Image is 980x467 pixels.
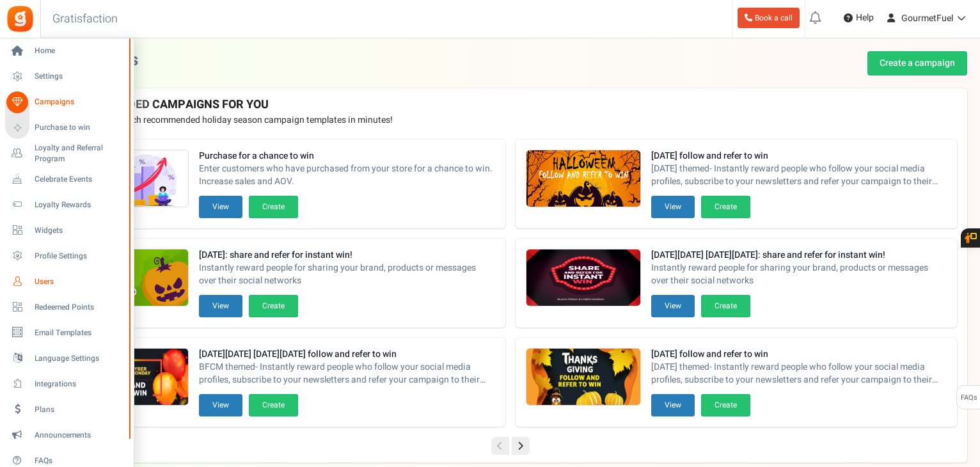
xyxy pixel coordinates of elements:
[526,349,640,406] img: Recommended Campaigns
[701,295,750,317] button: Create
[6,4,35,33] img: Gratisfaction
[35,302,124,313] span: Redeemed Points
[526,150,640,208] img: Recommended Campaigns
[5,322,128,344] a: Email Templates
[651,196,695,218] button: View
[199,394,242,416] button: View
[5,168,128,190] a: Celebrate Events
[701,394,750,416] button: Create
[35,174,124,185] span: Celebrate Events
[63,114,957,127] p: Preview and launch recommended holiday season campaign templates in minutes!
[35,353,124,364] span: Language Settings
[249,295,298,317] button: Create
[867,51,967,75] a: Create a campaign
[199,150,495,162] strong: Purchase for a chance to win
[199,262,495,287] span: Instantly reward people for sharing your brand, products or messages over their social networks
[5,399,128,420] a: Plans
[5,245,128,267] a: Profile Settings
[35,143,128,164] span: Loyalty and Referral Program
[5,143,128,164] a: Loyalty and Referral Program
[701,196,750,218] button: Create
[853,12,874,24] span: Help
[35,200,124,210] span: Loyalty Rewards
[738,8,800,28] a: Book a call
[249,196,298,218] button: Create
[651,249,947,262] strong: [DATE][DATE] [DATE][DATE]: share and refer for instant win!
[5,219,128,241] a: Widgets
[5,66,128,88] a: Settings
[5,91,128,113] a: Campaigns
[199,361,495,386] span: BFCM themed- Instantly reward people who follow your social media profiles, subscribe to your new...
[526,249,640,307] img: Recommended Campaigns
[5,271,128,292] a: Users
[35,122,124,133] span: Purchase to win
[35,251,124,262] span: Profile Settings
[199,295,242,317] button: View
[35,45,124,56] span: Home
[35,455,124,466] span: FAQs
[5,373,128,395] a: Integrations
[35,430,124,441] span: Announcements
[651,348,947,361] strong: [DATE] follow and refer to win
[249,394,298,416] button: Create
[5,40,128,62] a: Home
[960,386,977,410] span: FAQs
[651,262,947,287] span: Instantly reward people for sharing your brand, products or messages over their social networks
[5,194,128,216] a: Loyalty Rewards
[901,12,953,25] span: GourmetFuel
[5,117,128,139] a: Purchase to win
[199,348,495,361] strong: [DATE][DATE] [DATE][DATE] follow and refer to win
[651,394,695,416] button: View
[5,296,128,318] a: Redeemed Points
[35,404,124,415] span: Plans
[839,8,879,28] a: Help
[651,295,695,317] button: View
[651,361,947,386] span: [DATE] themed- Instantly reward people who follow your social media profiles, subscribe to your n...
[199,196,242,218] button: View
[651,150,947,162] strong: [DATE] follow and refer to win
[35,379,124,390] span: Integrations
[5,424,128,446] a: Announcements
[35,71,124,82] span: Settings
[63,99,957,111] h4: RECOMMENDED CAMPAIGNS FOR YOU
[5,347,128,369] a: Language Settings
[199,249,495,262] strong: [DATE]: share and refer for instant win!
[38,6,132,32] h3: Gratisfaction
[35,276,124,287] span: Users
[35,97,124,107] span: Campaigns
[199,162,495,188] span: Enter customers who have purchased from your store for a chance to win. Increase sales and AOV.
[35,225,124,236] span: Widgets
[651,162,947,188] span: [DATE] themed- Instantly reward people who follow your social media profiles, subscribe to your n...
[35,328,124,338] span: Email Templates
